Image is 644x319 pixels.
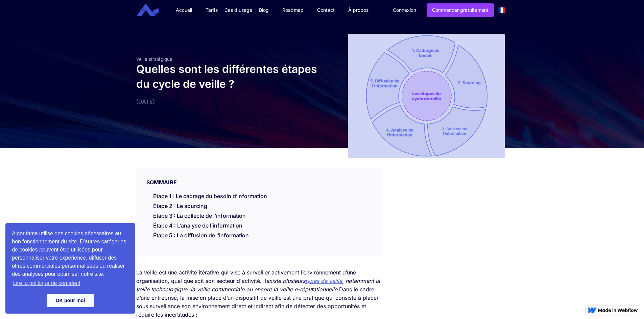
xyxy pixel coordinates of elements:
[153,193,267,200] a: Étape 1 : Le cadrage du besoin d’information
[136,56,319,62] div: Veille stratégique
[153,212,246,219] a: Étape 3 : La collecte de l’information
[136,277,380,293] em: , notamment la veille technologique, la veille commerciale ou encore la veille e-réputationnelle.
[12,230,129,288] span: Algorithma utilise des cookies nécessaires au bon fonctionnement du site. D'autres catégories de ...
[153,222,242,229] a: Étape 4 : L’analyse de l’information
[266,277,305,284] em: existe plusieurs
[136,98,319,105] div: [DATE]
[136,168,382,186] div: SOMMAIRE
[305,277,342,284] a: types de veille
[142,4,164,17] a: home
[12,278,81,288] a: learn more about cookies
[598,308,638,312] img: Made in Webflow
[47,294,94,307] a: dismiss cookie message
[136,268,382,319] p: La veille est une activité itérative qui vise à surveiller activement l’environnement d’une organ...
[427,3,494,17] a: Commencer gratuitement
[5,223,135,314] div: cookieconsent
[388,4,421,17] a: Connexion
[153,203,207,209] a: Étape 2 : Le sourcing
[153,232,249,239] a: Étape 5 : La diffusion de l’information
[136,62,319,91] h1: Quelles sont les différentes étapes du cycle de veille ?
[224,7,252,14] div: Cas d'usage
